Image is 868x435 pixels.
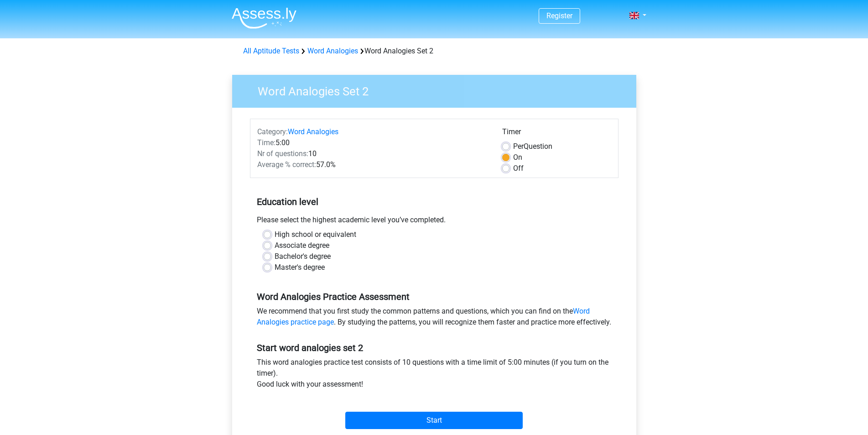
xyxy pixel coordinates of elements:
[239,46,629,57] div: Word Analogies Set 2
[257,127,288,136] span: Category:
[275,251,331,262] label: Bachelor's degree
[513,163,524,174] label: Off
[288,127,338,136] a: Word Analogies
[345,412,523,429] input: Start
[257,149,308,158] span: Nr of questions:
[250,159,495,170] div: 57.0%
[257,291,612,302] h5: Word Analogies Practice Assessment
[247,81,629,99] h3: Word Analogies Set 2
[307,47,358,55] a: Word Analogies
[275,229,356,240] label: High school or equivalent
[275,262,325,273] label: Master's degree
[275,240,329,251] label: Associate degree
[257,138,275,147] span: Time:
[250,148,495,159] div: 10
[546,11,572,20] a: Register
[257,193,612,211] h5: Education level
[250,215,619,229] div: Please select the highest academic level you’ve completed.
[250,357,619,393] div: This word analogies practice test consists of 10 questions with a time limit of 5:00 minutes (if ...
[513,152,522,163] label: On
[513,141,552,152] label: Question
[250,306,619,331] div: We recommend that you first study the common patterns and questions, which you can find on the . ...
[257,342,612,353] h5: Start word analogies set 2
[513,142,524,151] span: Per
[243,47,299,55] a: All Aptitude Tests
[502,126,611,141] div: Timer
[257,160,316,169] span: Average % correct:
[250,137,495,148] div: 5:00
[232,7,296,29] img: Assessly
